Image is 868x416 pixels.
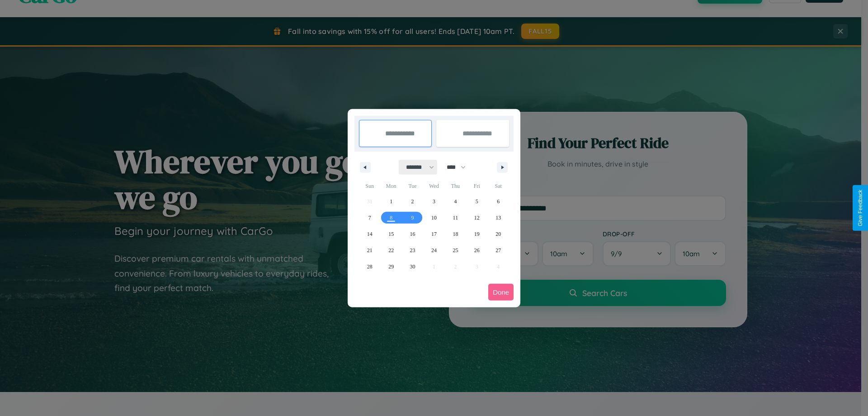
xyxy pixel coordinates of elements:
[359,210,380,226] button: 7
[453,242,458,258] span: 25
[388,258,394,275] span: 29
[495,210,501,226] span: 13
[390,210,392,226] span: 8
[466,179,487,193] span: Fri
[445,242,466,258] button: 25
[359,179,380,193] span: Sun
[390,193,392,210] span: 1
[410,226,415,242] span: 16
[367,258,373,275] span: 28
[423,210,444,226] button: 10
[367,226,373,242] span: 14
[433,193,435,210] span: 3
[857,190,863,226] div: Give Feedback
[445,210,466,226] button: 11
[388,226,394,242] span: 15
[359,258,380,275] button: 28
[445,193,466,210] button: 4
[495,226,501,242] span: 20
[402,210,423,226] button: 9
[495,242,501,258] span: 27
[380,226,401,242] button: 15
[474,226,480,242] span: 19
[431,242,437,258] span: 24
[466,193,487,210] button: 5
[474,210,480,226] span: 12
[359,226,380,242] button: 14
[488,193,509,210] button: 6
[488,179,509,193] span: Sat
[402,193,423,210] button: 2
[402,226,423,242] button: 16
[411,193,414,210] span: 2
[488,242,509,258] button: 27
[466,210,487,226] button: 12
[431,226,437,242] span: 17
[453,210,458,226] span: 11
[402,179,423,193] span: Tue
[488,284,514,301] button: Done
[488,210,509,226] button: 13
[380,210,401,226] button: 8
[488,226,509,242] button: 20
[466,242,487,258] button: 26
[368,210,371,226] span: 7
[411,210,414,226] span: 9
[423,179,444,193] span: Wed
[410,258,415,275] span: 30
[423,193,444,210] button: 3
[380,179,401,193] span: Mon
[431,210,437,226] span: 10
[367,242,373,258] span: 21
[445,226,466,242] button: 18
[388,242,394,258] span: 22
[476,193,478,210] span: 5
[453,226,458,242] span: 18
[402,242,423,258] button: 23
[423,242,444,258] button: 24
[410,242,415,258] span: 23
[359,242,380,258] button: 21
[445,179,466,193] span: Thu
[380,193,401,210] button: 1
[497,193,500,210] span: 6
[423,226,444,242] button: 17
[454,193,457,210] span: 4
[466,226,487,242] button: 19
[380,242,401,258] button: 22
[402,258,423,275] button: 30
[380,258,401,275] button: 29
[474,242,480,258] span: 26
